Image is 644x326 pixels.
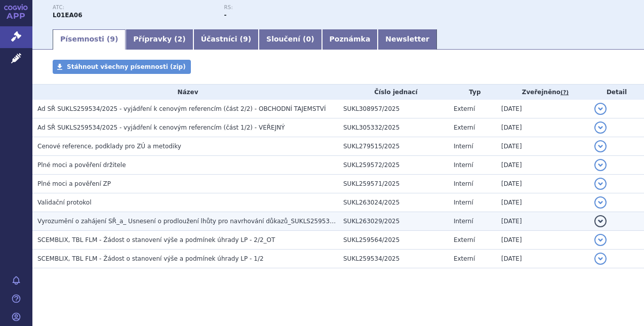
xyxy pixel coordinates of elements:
th: Název [32,85,338,100]
td: [DATE] [496,212,589,231]
td: [DATE] [496,193,589,212]
span: Externí [454,105,475,112]
span: 9 [243,35,248,43]
a: Přípravky (2) [126,29,193,50]
span: SCEMBLIX, TBL FLM - Žádost o stanovení výše a podmínek úhrady LP - 1/2 [37,255,264,262]
span: Plné moci a pověření držitele [37,161,126,169]
span: Interní [454,218,473,225]
span: Interní [454,199,473,206]
span: 0 [306,35,311,43]
span: 2 [178,35,183,43]
th: Typ [449,85,496,100]
button: detail [594,253,607,265]
button: detail [594,140,607,152]
button: detail [594,215,607,227]
td: SUKL263029/2025 [338,212,449,231]
td: SUKL305332/2025 [338,118,449,137]
span: Plné moci a pověření ZP [37,180,111,187]
th: Číslo jednací [338,85,449,100]
span: 9 [110,35,115,43]
button: detail [594,159,607,171]
span: Ad SŘ SUKLS259534/2025 - vyjádření k cenovým referencím (část 1/2) - VEŘEJNÝ [37,124,285,131]
span: Ad SŘ SUKLS259534/2025 - vyjádření k cenovým referencím (část 2/2) - OBCHODNÍ TAJEMSTVÍ [37,105,326,112]
button: detail [594,121,607,134]
td: SUKL259572/2025 [338,156,449,175]
td: SUKL263024/2025 [338,193,449,212]
button: detail [594,103,607,115]
span: Cenové reference, podklady pro ZÚ a metodiky [37,143,181,150]
td: SUKL308957/2025 [338,100,449,118]
td: [DATE] [496,137,589,156]
td: [DATE] [496,100,589,118]
span: Stáhnout všechny písemnosti (zip) [67,63,186,70]
a: Účastníci (9) [193,29,259,50]
span: Externí [454,236,475,243]
span: Interní [454,161,473,169]
a: Poznámka [322,29,378,50]
td: SUKL259534/2025 [338,250,449,268]
a: Sloučení (0) [259,29,321,50]
td: [DATE] [496,231,589,250]
th: Zveřejněno [496,85,589,100]
abbr: (?) [560,89,569,96]
strong: ASCIMINIB [53,12,83,19]
a: Stáhnout všechny písemnosti (zip) [53,60,191,74]
a: Newsletter [378,29,437,50]
a: Písemnosti (9) [53,29,126,50]
span: Validační protokol [37,199,92,206]
td: [DATE] [496,175,589,193]
td: [DATE] [496,118,589,137]
span: Interní [454,180,473,187]
td: SUKL259571/2025 [338,175,449,193]
p: ATC: [53,5,214,11]
td: [DATE] [496,250,589,268]
span: Externí [454,255,475,262]
td: SUKL259564/2025 [338,231,449,250]
span: Interní [454,143,473,150]
span: SCEMBLIX, TBL FLM - Žádost o stanovení výše a podmínek úhrady LP - 2/2_OT [37,236,275,243]
button: detail [594,178,607,190]
td: SUKL279515/2025 [338,137,449,156]
button: detail [594,196,607,209]
strong: - [224,12,226,19]
span: Vyrozumění o zahájení SŘ_a_ Usnesení o prodloužení lhůty pro navrhování důkazů_SUKLS259534/2025 [37,218,351,225]
p: RS: [224,5,385,11]
span: Externí [454,124,475,131]
td: [DATE] [496,156,589,175]
button: detail [594,234,607,246]
th: Detail [589,85,644,100]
